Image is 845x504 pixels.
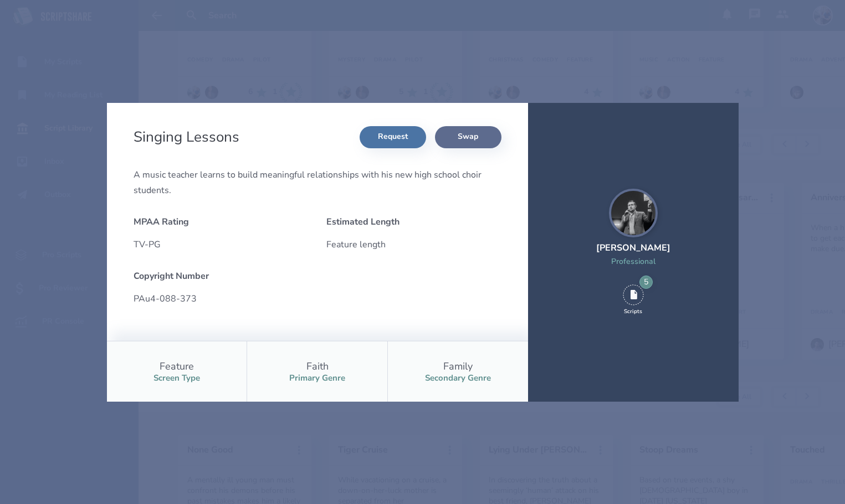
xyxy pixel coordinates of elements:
[289,373,345,383] div: Primary Genre
[443,360,473,373] div: Family
[435,126,501,148] button: Swap
[134,237,309,252] div: TV-PG
[596,256,670,267] div: Professional
[623,284,644,315] div: 5 Scripts
[326,216,501,228] div: Estimated Length
[425,373,491,383] div: Secondary Genre
[160,360,194,373] div: Feature
[134,167,501,198] div: A music teacher learns to build meaningful relationships with his new high school choir students.
[609,189,658,237] img: user_1721080613-crop.jpg
[639,276,653,289] div: 5
[134,270,501,282] div: Copyright Number
[596,189,670,280] a: [PERSON_NAME]Professional
[153,373,200,383] div: Screen Type
[134,216,309,228] div: MPAA Rating
[596,242,670,254] div: [PERSON_NAME]
[326,237,501,252] div: Feature length
[134,127,244,147] h2: Singing Lessons
[134,291,501,306] div: PAu4-088-373
[360,126,426,148] button: Request
[306,360,329,373] div: Faith
[624,308,642,315] div: Scripts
